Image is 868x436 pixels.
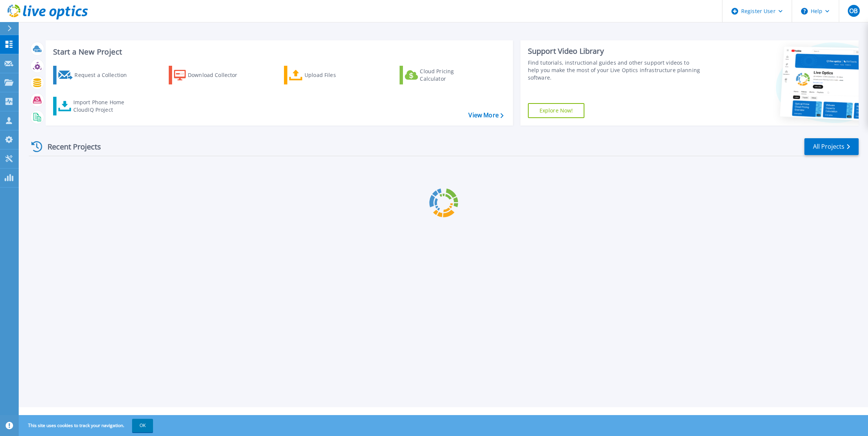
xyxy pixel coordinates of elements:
[468,112,503,119] a: View More
[400,66,483,84] a: Cloud Pricing Calculator
[528,103,585,118] a: Explore Now!
[528,59,702,81] div: Find tutorials, instructional guides and other support videos to help you make the most of your L...
[804,138,859,155] a: All Projects
[21,419,153,432] span: This site uses cookies to track your navigation.
[74,68,134,83] div: Request a Collection
[53,66,137,84] a: Request a Collection
[132,419,153,432] button: OK
[53,48,503,56] h3: Start a New Project
[849,8,858,14] span: OB
[188,68,248,83] div: Download Collector
[420,68,480,83] div: Cloud Pricing Calculator
[169,66,252,84] a: Download Collector
[305,68,364,83] div: Upload Files
[29,137,111,156] div: Recent Projects
[284,66,367,84] a: Upload Files
[73,99,132,114] div: Import Phone Home CloudIQ Project
[528,46,702,56] div: Support Video Library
